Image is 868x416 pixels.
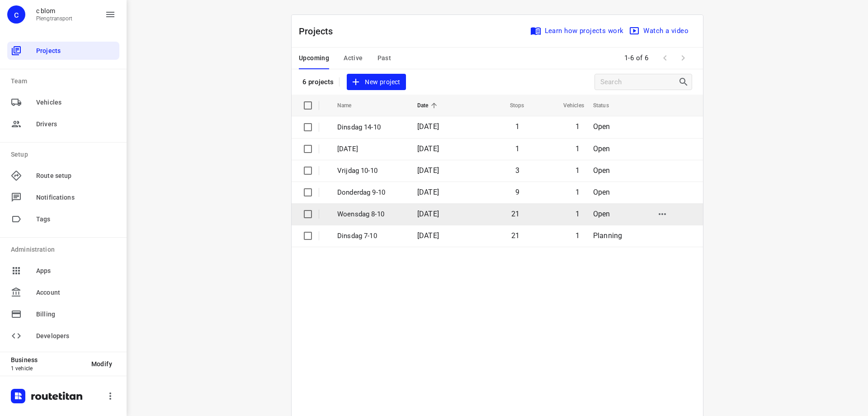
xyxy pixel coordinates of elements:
[600,75,678,89] input: Search projects
[576,231,580,240] span: 1
[593,122,610,131] span: Open
[36,266,116,276] span: Apps
[515,144,519,153] span: 1
[417,188,439,196] span: [DATE]
[576,166,580,175] span: 1
[576,188,580,196] span: 1
[7,283,119,301] div: Account
[11,356,84,363] p: Business
[7,167,119,185] div: Route setup
[7,327,119,345] div: Developers
[576,122,580,131] span: 1
[515,122,519,131] span: 1
[337,100,363,111] span: Name
[337,231,404,241] p: Dinsdag 7-10
[7,115,119,133] div: Drivers
[84,356,119,372] button: Modify
[36,193,116,202] span: Notifications
[593,188,610,196] span: Open
[36,171,116,181] span: Route setup
[337,122,404,133] p: Dinsdag 14-10
[36,120,116,129] span: Drivers
[593,144,610,153] span: Open
[674,49,692,67] span: Next Page
[299,53,329,64] span: Upcoming
[515,188,519,196] span: 9
[552,100,584,111] span: Vehicles
[11,150,119,159] p: Setup
[302,78,334,86] p: 6 projects
[36,310,116,319] span: Billing
[347,74,406,91] button: New project
[36,215,116,224] span: Tags
[11,245,119,254] p: Administration
[417,100,440,111] span: Date
[7,93,119,111] div: Vehicles
[7,210,119,228] div: Tags
[7,5,25,24] div: c
[11,365,84,372] p: 1 vehicle
[36,98,116,107] span: Vehicles
[36,288,116,297] span: Account
[593,166,610,175] span: Open
[36,15,73,22] p: Plengtransport
[515,166,519,175] span: 3
[656,49,674,67] span: Previous Page
[377,53,392,64] span: Past
[337,187,404,198] p: Donderdag 9-10
[498,100,524,111] span: Stops
[576,144,580,153] span: 1
[511,231,519,240] span: 21
[678,77,692,87] div: Search
[417,122,439,131] span: [DATE]
[344,53,363,64] span: Active
[417,166,439,175] span: [DATE]
[593,231,622,240] span: Planning
[91,360,112,368] span: Modify
[36,331,116,341] span: Developers
[593,100,621,111] span: Status
[337,166,404,176] p: Vrijdag 10-10
[36,46,116,56] span: Projects
[11,77,119,86] p: Team
[621,48,652,68] span: 1-6 of 6
[593,210,610,218] span: Open
[36,7,73,14] p: c blom
[511,210,519,218] span: 21
[337,144,404,154] p: Maandag 13-10
[7,42,119,60] div: Projects
[417,144,439,153] span: [DATE]
[417,231,439,240] span: [DATE]
[7,305,119,323] div: Billing
[337,209,404,220] p: Woensdag 8-10
[299,24,340,38] p: Projects
[7,188,119,206] div: Notifications
[352,77,400,88] span: New project
[417,210,439,218] span: [DATE]
[576,210,580,218] span: 1
[7,262,119,280] div: Apps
